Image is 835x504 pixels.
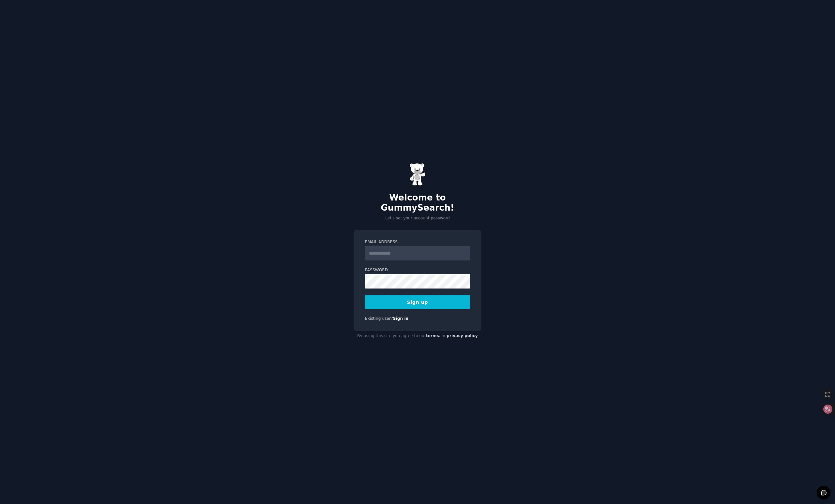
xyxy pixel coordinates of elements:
p: Let's set your account password [354,215,481,221]
a: terms [426,334,439,338]
span: Existing user? [365,316,393,321]
button: Sign up [365,295,470,309]
a: Sign in [393,316,409,321]
label: Password [365,267,470,273]
h2: Welcome to GummySearch! [354,193,481,213]
label: Email Address [365,239,470,245]
a: privacy policy [447,334,478,338]
div: By using this site you agree to our and [354,331,481,341]
img: Gummy Bear [409,163,426,186]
